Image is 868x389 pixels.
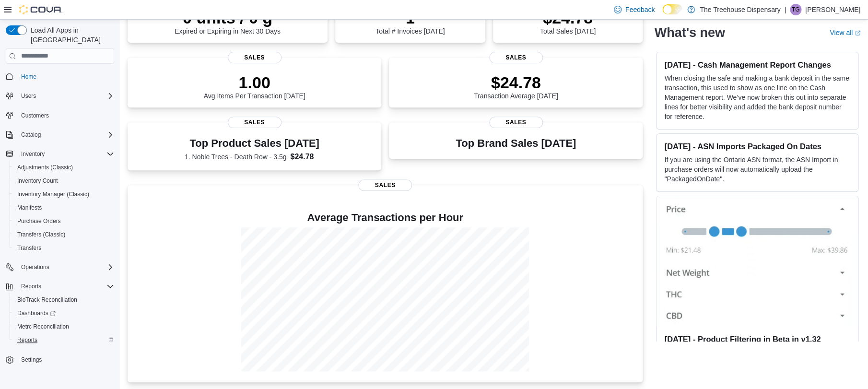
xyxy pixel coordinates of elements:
a: Dashboards [13,307,59,319]
button: BioTrack Reconciliation [10,293,118,306]
button: Inventory Manager (Classic) [10,188,118,201]
span: Purchase Orders [13,215,114,227]
a: Home [17,71,40,83]
span: Reports [17,281,114,292]
p: If you are using the Ontario ASN format, the ASN Import in purchase orders will now automatically... [664,155,850,184]
span: Catalog [17,129,114,141]
span: Inventory [17,148,114,160]
span: Dashboards [17,309,56,317]
div: Total Sales [DATE] [540,8,596,35]
button: Catalog [17,129,45,141]
a: Inventory Manager (Classic) [13,189,93,200]
a: Inventory Count [13,175,62,187]
span: Manifests [17,204,42,212]
dd: $24.78 [290,151,324,163]
span: Feedback [625,5,655,14]
span: Purchase Orders [17,217,61,225]
span: Inventory Count [13,175,114,187]
button: Adjustments (Classic) [10,161,118,174]
button: Operations [2,260,118,274]
button: Metrc Reconciliation [10,320,118,333]
span: Inventory Manager (Classic) [17,190,89,198]
span: Metrc Reconciliation [13,321,114,332]
h3: [DATE] - Cash Management Report Changes [664,60,850,70]
span: Users [17,90,114,102]
img: Cova [19,5,62,14]
span: Sales [489,52,543,63]
span: Metrc Reconciliation [17,323,69,330]
p: | [784,4,786,15]
div: Expired or Expiring in Next 30 Days [175,8,281,35]
span: Sales [228,117,282,128]
button: Users [2,89,118,103]
button: Purchase Orders [10,214,118,228]
span: Reports [17,336,37,344]
span: Transfers [17,244,41,252]
h3: [DATE] - ASN Imports Packaged On Dates [664,141,850,151]
button: Users [17,90,40,102]
span: Customers [17,109,114,121]
button: Catalog [2,128,118,141]
span: BioTrack Reconciliation [17,296,77,304]
h3: Top Product Sales [DATE] [185,138,324,149]
button: Operations [17,261,53,273]
span: Sales [358,179,412,191]
span: Users [21,92,36,100]
a: Transfers (Classic) [13,229,69,240]
button: Settings [2,353,118,366]
div: Avg Items Per Transaction [DATE] [204,73,305,100]
p: When closing the safe and making a bank deposit in the same transaction, this used to show as one... [664,73,850,121]
span: Load All Apps in [GEOGRAPHIC_DATA] [27,25,114,45]
button: Reports [10,333,118,347]
button: Manifests [10,201,118,214]
span: Catalog [21,131,41,139]
p: 1.00 [204,73,305,92]
input: Dark Mode [662,4,682,14]
h3: [DATE] - Product Filtering in Beta in v1.32 [664,335,850,344]
button: Transfers [10,241,118,255]
a: Adjustments (Classic) [13,162,77,173]
span: Sales [489,117,543,128]
span: Home [21,73,36,81]
button: Transfers (Classic) [10,228,118,241]
button: Home [2,70,118,83]
button: Reports [2,280,118,293]
button: Inventory [17,148,48,160]
span: Operations [21,263,49,271]
span: Customers [21,112,49,119]
p: The Treehouse Dispensary [700,4,780,15]
span: Reports [21,283,41,290]
span: Dark Mode [662,14,663,15]
div: Teresa Garcia [790,4,801,15]
h3: Top Brand Sales [DATE] [456,138,576,149]
span: Manifests [13,202,114,213]
span: Inventory Manager (Classic) [13,189,114,200]
span: Operations [17,261,114,273]
a: Reports [13,334,41,346]
span: Transfers (Classic) [17,231,65,238]
span: Dashboards [13,307,114,319]
a: Manifests [13,202,46,213]
a: Purchase Orders [13,215,65,227]
div: Total # Invoices [DATE] [375,8,445,35]
button: Inventory Count [10,174,118,188]
span: Reports [13,334,114,346]
button: Reports [17,281,45,292]
button: Customers [2,108,118,122]
span: Sales [228,52,282,63]
span: Adjustments (Classic) [17,164,73,171]
svg: External link [855,30,860,36]
button: Inventory [2,147,118,161]
p: $24.78 [474,73,558,92]
a: View allExternal link [830,29,860,36]
span: Settings [21,356,42,364]
div: Transaction Average [DATE] [474,73,558,100]
span: Inventory Count [17,177,58,185]
a: BioTrack Reconciliation [13,294,81,306]
span: Inventory [21,150,45,158]
span: Adjustments (Classic) [13,162,114,173]
h4: Average Transactions per Hour [135,212,635,224]
span: TG [792,4,800,15]
span: Transfers [13,242,114,254]
p: [PERSON_NAME] [805,4,860,15]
